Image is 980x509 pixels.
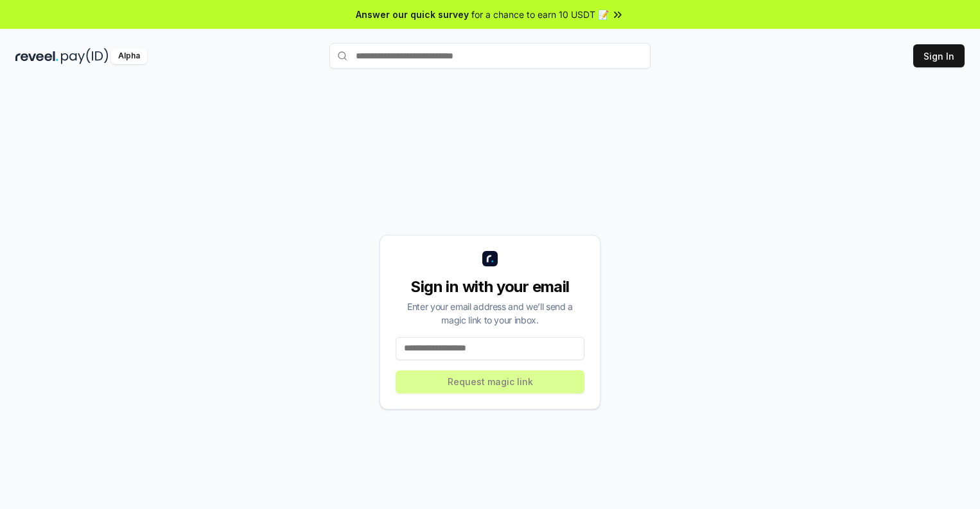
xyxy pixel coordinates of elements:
[356,8,469,21] span: Answer our quick survey
[396,277,584,297] div: Sign in with your email
[111,48,147,64] div: Alpha
[471,8,609,21] span: for a chance to earn 10 USDT 📝
[15,48,58,64] img: reveel_dark
[61,48,109,64] img: pay_id
[396,300,584,327] div: Enter your email address and we’ll send a magic link to your inbox.
[913,44,965,67] button: Sign In
[482,251,498,266] img: logo_small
